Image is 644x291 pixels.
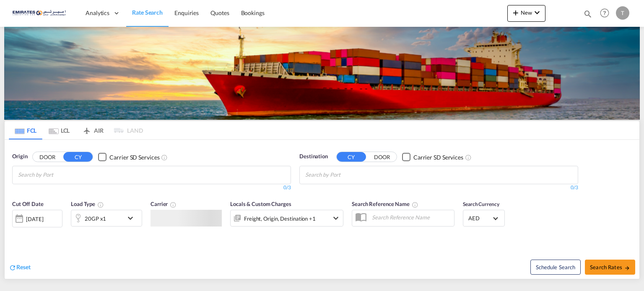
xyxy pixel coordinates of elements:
input: Chips input. [18,168,98,182]
md-icon: icon-plus 400-fg [511,8,521,18]
div: Help [597,6,616,21]
md-tab-item: LCL [42,121,76,139]
md-icon: Your search will be saved by the below given name [412,201,418,208]
md-tab-item: FCL [9,121,42,139]
md-pagination-wrapper: Use the left and right arrow keys to navigate between tabs [9,121,143,139]
md-icon: icon-magnify [583,9,592,18]
button: Search Ratesicon-arrow-right [585,260,635,275]
span: Carrier [151,201,177,207]
md-chips-wrap: Chips container with autocompletion. Enter the text area, type text to search, and then use the u... [304,166,388,182]
span: AED [468,214,492,222]
md-select: Select Currency: د.إ AEDUnited Arab Emirates Dirham [467,212,500,224]
span: Search Reference Name [352,201,418,207]
md-icon: icon-information-outline [97,201,104,208]
span: New [511,9,542,16]
div: Carrier SD Services [109,153,159,162]
img: LCL+%26+FCL+BACKGROUND.png [4,27,640,120]
input: Search Reference Name [368,211,454,224]
span: Quotes [210,9,229,16]
div: 0/3 [12,184,291,191]
span: Rate Search [132,9,163,16]
md-icon: Unchecked: Search for CY (Container Yard) services for all selected carriers.Checked : Search for... [161,154,168,161]
button: DOOR [33,152,62,162]
span: Locals & Custom Charges [230,201,291,207]
button: CY [337,152,366,162]
md-icon: icon-refresh [9,264,16,271]
button: icon-plus 400-fgNewicon-chevron-down [507,5,545,22]
span: Cut Off Date [12,201,44,207]
div: T [616,6,629,20]
div: 20GP x1 [85,213,106,224]
div: icon-refreshReset [9,263,31,272]
span: Help [597,6,612,20]
md-checkbox: Checkbox No Ink [402,152,463,161]
md-icon: icon-chevron-down [125,213,140,223]
span: Load Type [71,201,104,207]
span: Destination [299,152,328,161]
md-icon: icon-arrow-right [624,265,630,271]
button: CY [63,152,93,162]
img: c67187802a5a11ec94275b5db69a26e6.png [13,4,69,23]
md-datepicker: Select [12,226,18,237]
md-icon: The selected Trucker/Carrierwill be displayed in the rate results If the rates are from another f... [170,201,177,208]
md-icon: icon-chevron-down [532,8,542,18]
span: Reset [16,263,31,270]
span: Origin [12,152,27,161]
div: [DATE] [26,215,43,223]
div: Freight Origin Destination Factory Stuffing [244,213,316,224]
div: icon-magnify [583,9,592,22]
input: Chips input. [305,168,385,182]
button: Note: By default Schedule search will only considerorigin ports, destination ports and cut off da... [530,260,581,275]
button: DOOR [367,152,397,162]
div: OriginDOOR CY Checkbox No InkUnchecked: Search for CY (Container Yard) services for all selected ... [5,140,639,278]
span: Bookings [241,9,265,16]
span: Enquiries [174,9,199,16]
div: Carrier SD Services [413,153,463,162]
md-checkbox: Checkbox No Ink [98,152,159,161]
div: 0/3 [299,184,578,191]
md-icon: Unchecked: Search for CY (Container Yard) services for all selected carriers.Checked : Search for... [465,154,472,161]
span: Analytics [86,9,109,17]
span: Search Currency [463,201,499,207]
md-icon: icon-chevron-down [331,213,341,223]
div: 20GP x1icon-chevron-down [71,210,142,227]
md-icon: icon-airplane [82,126,92,132]
div: [DATE] [12,210,62,227]
span: Search Rates [590,264,630,270]
div: Freight Origin Destination Factory Stuffingicon-chevron-down [230,210,343,227]
md-tab-item: AIR [76,121,109,139]
md-chips-wrap: Chips container with autocompletion. Enter the text area, type text to search, and then use the u... [17,166,101,182]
